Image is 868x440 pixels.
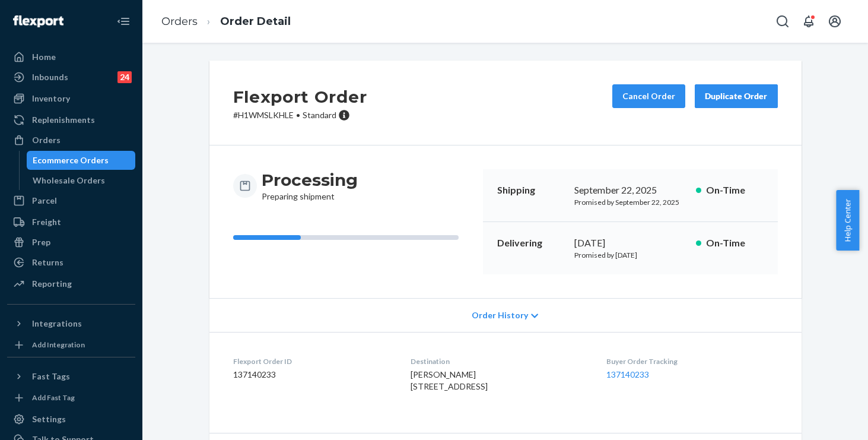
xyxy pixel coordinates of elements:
[706,236,764,250] p: On-Time
[161,15,198,28] a: Orders
[771,10,794,33] button: Open Search Box
[32,413,66,425] div: Settings
[7,131,135,150] a: Orders
[823,10,847,33] button: Open account menu
[7,314,135,333] button: Integrations
[791,404,856,434] iframe: Opens a widget where you can chat to one of our agents
[32,236,50,248] div: Prep
[296,110,300,120] span: •
[7,191,135,210] a: Parcel
[472,309,528,321] span: Order History
[32,51,56,63] div: Home
[262,169,358,191] h3: Processing
[7,410,135,429] a: Settings
[7,367,135,386] button: Fast Tags
[7,391,135,405] a: Add Fast Tag
[13,15,63,27] img: Flexport logo
[606,369,649,379] a: 137140233
[797,10,821,33] button: Open notifications
[705,90,768,102] div: Duplicate Order
[574,236,686,250] div: [DATE]
[7,253,135,272] a: Returns
[32,318,82,330] div: Integrations
[706,183,764,197] p: On-Time
[32,216,61,228] div: Freight
[7,233,135,252] a: Prep
[262,169,358,202] div: Preparing shipment
[152,4,300,39] ol: breadcrumbs
[33,175,105,186] div: Wholesale Orders
[497,236,565,250] p: Delivering
[32,278,72,290] div: Reporting
[836,190,859,251] button: Help Center
[7,338,135,352] a: Add Integration
[220,15,291,28] a: Order Detail
[574,250,686,260] p: Promised by [DATE]
[112,10,135,33] button: Close Navigation
[27,151,136,170] a: Ecommerce Orders
[33,154,109,166] div: Ecommerce Orders
[233,84,367,109] h2: Flexport Order
[32,392,75,403] div: Add Fast Tag
[7,110,135,129] a: Replenishments
[497,183,565,197] p: Shipping
[695,84,778,108] button: Duplicate Order
[32,371,70,382] div: Fast Tags
[32,257,63,268] div: Returns
[7,48,135,67] a: Home
[574,197,686,207] p: Promised by September 22, 2025
[32,195,57,207] div: Parcel
[233,109,367,121] p: # H1WMSLKHLE
[612,84,685,108] button: Cancel Order
[574,183,686,197] div: September 22, 2025
[7,89,135,108] a: Inventory
[411,356,587,366] dt: Destination
[32,340,85,350] div: Add Integration
[32,93,70,105] div: Inventory
[27,171,136,190] a: Wholesale Orders
[411,369,488,391] span: [PERSON_NAME] [STREET_ADDRESS]
[303,110,336,120] span: Standard
[233,369,392,381] dd: 137140233
[32,71,68,83] div: Inbounds
[117,71,132,83] div: 24
[233,356,392,366] dt: Flexport Order ID
[606,356,777,366] dt: Buyer Order Tracking
[7,213,135,232] a: Freight
[32,114,95,126] div: Replenishments
[7,68,135,87] a: Inbounds24
[7,274,135,293] a: Reporting
[32,134,61,146] div: Orders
